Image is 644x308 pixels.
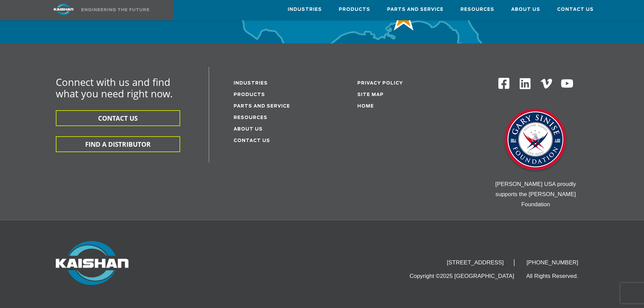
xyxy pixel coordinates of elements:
a: Home [357,104,374,109]
li: Copyright ©2025 [GEOGRAPHIC_DATA] [409,273,524,280]
a: Resources [234,116,267,120]
span: Connect with us and find what you need right now. [56,75,173,100]
img: Engineering the future [81,8,149,11]
a: Parts and Service [387,0,444,19]
a: Resources [460,0,494,19]
a: About Us [511,0,540,19]
a: Site Map [357,93,384,97]
li: [PHONE_NUMBER] [516,259,588,266]
a: Privacy Policy [357,81,403,86]
span: About Us [511,6,540,14]
button: CONTACT US [56,110,180,126]
a: Industries [288,0,322,19]
li: All Rights Reserved. [526,273,588,280]
span: [PERSON_NAME] USA proudly supports the [PERSON_NAME] Foundation [495,181,576,208]
a: Products [234,93,265,97]
img: Youtube [560,77,574,90]
span: Industries [288,6,322,14]
li: [STREET_ADDRESS] [437,259,515,266]
a: Products [339,0,370,19]
button: FIND A DISTRIBUTOR [56,136,180,152]
img: Gary Sinise Foundation [502,106,569,174]
a: Contact Us [557,0,594,19]
span: Resources [460,6,494,14]
img: Vimeo [541,79,552,89]
span: Parts and Service [387,6,444,14]
span: Products [339,6,370,14]
img: kaishan logo [38,3,89,15]
a: Parts and service [234,104,290,109]
img: Kaishan [56,241,128,285]
a: Industries [234,81,268,86]
a: About Us [234,127,263,132]
a: Contact Us [234,139,270,143]
img: Linkedin [519,77,532,90]
span: Contact Us [557,6,594,14]
img: Facebook [498,77,510,90]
